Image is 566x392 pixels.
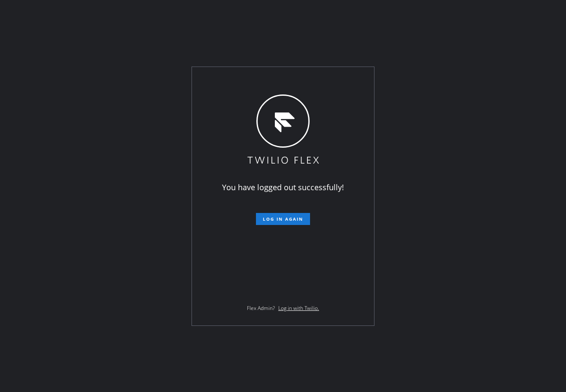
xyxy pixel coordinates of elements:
[222,182,344,192] span: You have logged out successfully!
[263,216,303,222] span: Log in again
[247,304,275,312] span: Flex Admin?
[278,304,319,312] a: Log in with Twilio.
[256,213,310,225] button: Log in again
